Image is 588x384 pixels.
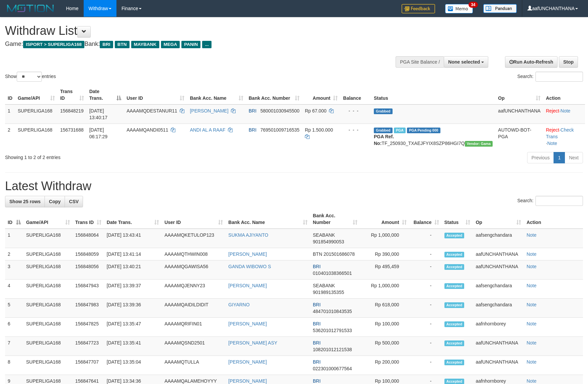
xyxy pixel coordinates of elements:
[5,72,56,82] label: Show entries
[89,127,108,139] span: [DATE] 06:17:29
[324,251,355,257] span: Copy 201501686078 to clipboard
[228,378,267,384] a: [PERSON_NAME]
[58,85,87,104] th: Trans ID: activate to sort column ascending
[60,127,84,133] span: 156731688
[60,108,84,113] span: 156848219
[442,210,473,229] th: Status: activate to sort column ascending
[5,3,56,13] img: MOTION_logo.png
[505,56,558,68] a: Run Auto-Refresh
[313,302,321,307] span: BRI
[5,260,23,280] td: 3
[5,210,23,229] th: ID: activate to sort column descending
[5,41,385,48] h4: Game: Bank:
[228,283,267,288] a: [PERSON_NAME]
[448,59,480,65] span: None selected
[162,229,226,248] td: AAAAMQKETULOP123
[260,127,300,133] span: Copy 769501009716535 to clipboard
[360,318,409,337] td: Rp 100,000
[228,359,267,365] a: [PERSON_NAME]
[190,127,225,133] a: ANDI AL A RAAF
[543,85,585,104] th: Action
[249,127,256,133] span: BRI
[444,283,465,289] span: Accepted
[310,210,360,229] th: Bank Acc. Number: activate to sort column ascending
[313,283,335,288] span: SEABANK
[469,2,478,8] span: 34
[228,340,277,345] a: [PERSON_NAME] ASY
[104,248,162,260] td: [DATE] 13:41:14
[5,196,45,207] a: Show 25 rows
[526,232,536,238] a: Note
[535,72,583,82] input: Search:
[23,260,73,280] td: SUPERLIGA168
[409,318,442,337] td: -
[517,72,583,82] label: Search:
[181,41,200,48] span: PANIN
[73,299,104,318] td: 156847983
[409,356,442,375] td: -
[228,321,267,326] a: [PERSON_NAME]
[407,128,440,133] span: PGA Pending
[313,347,352,352] span: Copy 108201012121538 to clipboard
[228,251,267,257] a: [PERSON_NAME]
[340,85,371,104] th: Balance
[360,299,409,318] td: Rp 618,000
[495,104,543,124] td: aafUNCHANTHANA
[162,337,226,356] td: AAAAMQSND2501
[104,299,162,318] td: [DATE] 13:39:36
[543,104,585,124] td: ·
[104,318,162,337] td: [DATE] 13:35:47
[161,41,180,48] span: MEGA
[409,210,442,229] th: Balance: activate to sort column ascending
[5,124,15,149] td: 2
[444,340,465,346] span: Accepted
[409,229,442,248] td: -
[565,152,583,163] a: Next
[535,196,583,206] input: Search:
[87,85,124,104] th: Date Trans.: activate to sort column descending
[65,196,83,207] a: CSV
[15,124,58,149] td: SUPERLIGA168
[444,360,465,365] span: Accepted
[313,340,321,345] span: BRI
[15,85,58,104] th: Game/API: activate to sort column ascending
[162,318,226,337] td: AAAAMQRIFIN01
[127,108,177,113] span: AAAAMQDESTANUR11
[302,85,340,104] th: Amount: activate to sort column ascending
[313,359,321,365] span: BRI
[104,356,162,375] td: [DATE] 13:35:04
[23,337,73,356] td: SUPERLIGA168
[313,290,344,295] span: Copy 901989135355 to clipboard
[526,264,536,269] a: Note
[162,248,226,260] td: AAAAMQTHWIN008
[305,108,327,113] span: Rp 67.000
[127,127,168,133] span: AAAAMQANDI0511
[5,248,23,260] td: 2
[162,210,226,229] th: User ID: activate to sort column ascending
[546,127,559,133] a: Reject
[371,85,495,104] th: Status
[5,85,15,104] th: ID
[483,4,517,13] img: panduan.png
[543,124,585,149] td: · ·
[5,337,23,356] td: 7
[73,318,104,337] td: 156847825
[15,104,58,124] td: SUPERLIGA168
[49,199,61,204] span: Copy
[228,264,271,269] a: GANDA WIBOWO S
[473,280,524,299] td: aafsengchandara
[115,41,130,48] span: BTN
[374,134,394,146] b: PGA Ref. No:
[313,366,352,371] span: Copy 022301000677564 to clipboard
[228,302,250,307] a: GIYARNO
[104,337,162,356] td: [DATE] 13:35:41
[73,260,104,280] td: 156848056
[495,124,543,149] td: AUTOWD-BOT-PGA
[162,356,226,375] td: AAAAMQTULLA
[45,196,65,207] a: Copy
[526,359,536,365] a: Note
[246,85,302,104] th: Bank Acc. Number: activate to sort column ascending
[473,318,524,337] td: aafnhornborey
[473,356,524,375] td: aafUNCHANTHANA
[89,108,108,120] span: [DATE] 13:40:17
